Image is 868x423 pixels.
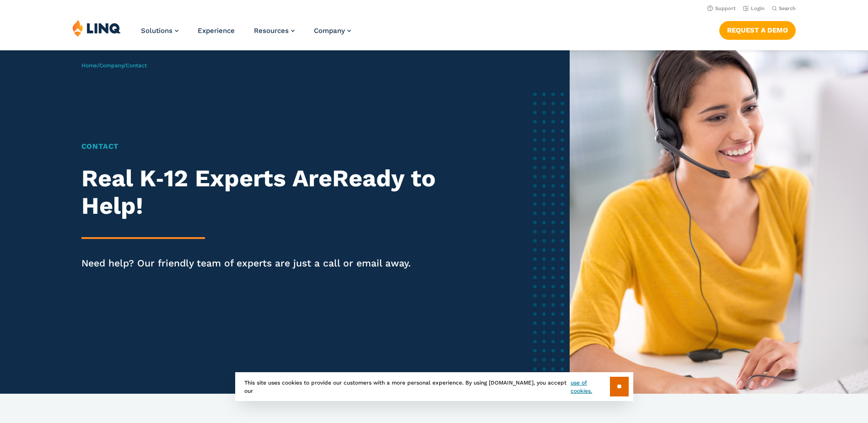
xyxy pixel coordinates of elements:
a: Experience [198,27,235,35]
strong: Ready to Help! [81,164,436,220]
h2: Real K‑12 Experts Are [81,165,466,220]
nav: Primary Navigation [141,19,351,49]
span: Company [314,27,345,35]
div: This site uses cookies to provide our customers with a more personal experience. By using [DOMAIN... [235,372,633,401]
img: LINQ | K‑12 Software [72,19,121,37]
a: Request a Demo [719,21,796,39]
span: Resources [254,27,289,35]
a: Resources [254,27,295,35]
nav: Button Navigation [719,19,796,39]
a: Solutions [141,27,178,35]
span: / / [81,62,147,69]
a: Login [743,5,765,11]
span: Contact [126,62,147,69]
a: use of cookies. [571,379,609,395]
a: Support [707,5,736,11]
span: Search [779,5,796,11]
span: Solutions [141,27,173,35]
a: Company [99,62,124,69]
h1: Contact [81,141,466,152]
button: Open Search Bar [772,5,796,12]
img: Female software representative [570,50,868,394]
p: Need help? Our friendly team of experts are just a call or email away. [81,256,466,270]
a: Company [314,27,351,35]
a: Home [81,62,97,69]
